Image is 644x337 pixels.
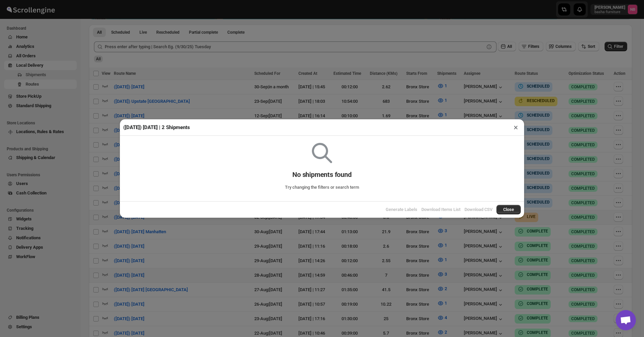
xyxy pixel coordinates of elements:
p: No shipments found [292,171,351,179]
a: Open chat [616,310,636,330]
p: Try changing the filters or search term [285,184,359,191]
button: × [511,123,521,132]
img: Empty search results [312,143,332,163]
button: Close [496,205,521,214]
h2: ([DATE]) [DATE] | 2 Shipments [123,124,190,131]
